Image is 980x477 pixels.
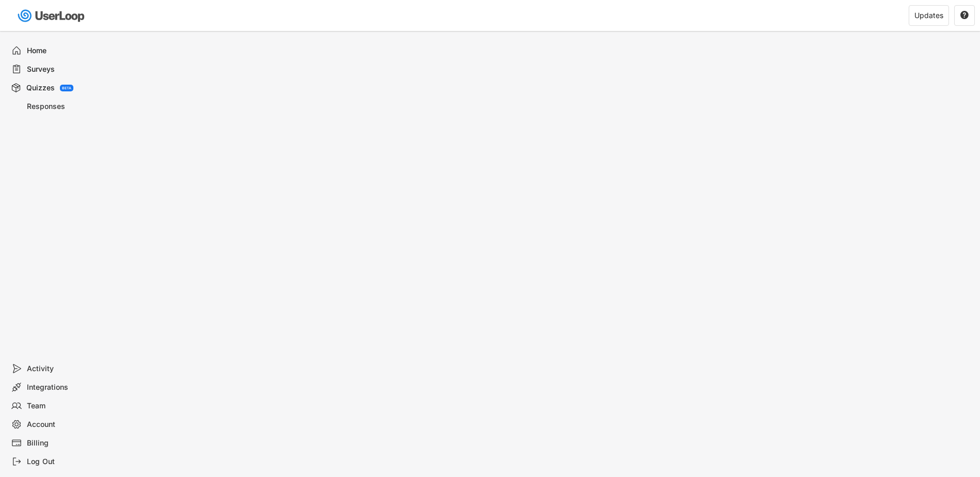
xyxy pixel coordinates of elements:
div: BETA [62,86,71,90]
div: Surveys [27,65,95,74]
div: Team [27,401,95,411]
div: Home [27,46,95,56]
div: Billing [27,438,95,448]
div: Activity [27,364,95,374]
img: userloop-logo-01.svg [15,5,88,26]
div: Updates [914,12,943,19]
div: Responses [27,102,95,112]
div: Integrations [27,383,95,392]
div: Log Out [27,457,95,467]
text:  [960,10,969,20]
div: Account [27,420,95,430]
button:  [960,11,969,20]
div: Quizzes [26,83,55,93]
